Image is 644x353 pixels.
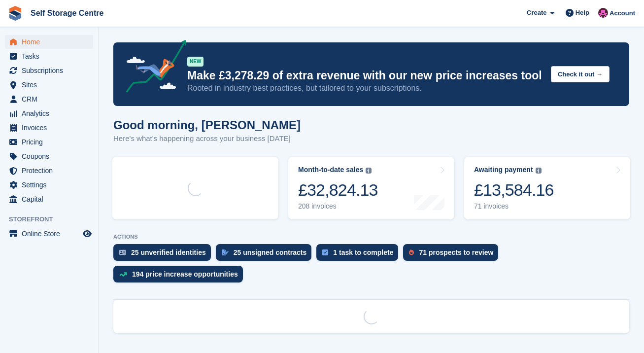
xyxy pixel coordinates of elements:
[322,249,328,255] img: task-75834270c22a3079a89374b754ae025e5fb1db73e45f91037f5363f120a921f8.svg
[5,121,93,135] a: menu
[5,164,93,177] a: menu
[5,106,93,120] a: menu
[598,8,608,18] img: Ben Scott
[5,227,93,241] a: menu
[298,202,378,211] div: 208 invoices
[81,228,93,240] a: Preview store
[222,249,229,255] img: contract_signature_icon-13c848040528278c33f63329250d36e43548de30e8caae1d1a13099fd9432cc5.svg
[527,8,546,18] span: Create
[187,83,543,94] p: Rooted in industry best practices, but tailored to your subscriptions.
[22,149,81,163] span: Coupons
[298,166,363,174] div: Month-to-date sales
[22,35,81,49] span: Home
[22,164,81,177] span: Protection
[5,78,93,92] a: menu
[5,64,93,77] a: menu
[131,248,206,256] div: 25 unverified identities
[22,227,81,241] span: Online Store
[22,78,81,92] span: Sites
[22,135,81,149] span: Pricing
[576,8,589,18] span: Help
[403,244,503,266] a: 71 prospects to review
[27,5,107,21] a: Self Storage Centre
[474,180,554,200] div: £13,584.16
[234,248,307,256] div: 25 unsigned contracts
[5,35,93,49] a: menu
[5,192,93,206] a: menu
[333,248,393,256] div: 1 task to complete
[409,249,414,255] img: prospect-51fa495bee0391a8d652442698ab0144808aea92771e9ea1ae160a38d050c398.svg
[5,149,93,163] a: menu
[366,168,372,174] img: icon-info-grey-7440780725fd019a000dd9b08b2336e03edf1995a4989e88bcd33f0948082b44.svg
[118,40,187,96] img: price-adjustments-announcement-icon-8257ccfd72463d97f412b2fc003d46551f7dbcb40ab6d574587a9cd5c0d94...
[5,135,93,149] a: menu
[5,178,93,192] a: menu
[22,64,81,77] span: Subscriptions
[474,166,533,174] div: Awaiting payment
[551,66,610,82] button: Check it out →
[113,244,216,266] a: 25 unverified identities
[316,244,403,266] a: 1 task to complete
[113,133,301,144] p: Here's what's happening across your business [DATE]
[419,248,493,256] div: 71 prospects to review
[22,121,81,135] span: Invoices
[22,92,81,106] span: CRM
[113,266,248,287] a: 194 price increase opportunities
[187,69,543,83] p: Make £3,278.29 of extra revenue with our new price increases tool
[113,234,629,240] p: ACTIONS
[536,168,542,174] img: icon-info-grey-7440780725fd019a000dd9b08b2336e03edf1995a4989e88bcd33f0948082b44.svg
[464,157,630,219] a: Awaiting payment £13,584.16 71 invoices
[22,49,81,63] span: Tasks
[216,244,317,266] a: 25 unsigned contracts
[113,118,301,132] h1: Good morning, [PERSON_NAME]
[474,202,554,211] div: 71 invoices
[5,92,93,106] a: menu
[610,8,635,18] span: Account
[8,6,23,21] img: stora-icon-8386f47178a22dfd0bd8f6a31ec36ba5ce8667c1dd55bd0f319d3a0aa187defe.svg
[187,57,203,67] div: NEW
[22,106,81,120] span: Analytics
[22,178,81,192] span: Settings
[119,272,127,277] img: price_increase_opportunities-93ffe204e8149a01c8c9dc8f82e8f89637d9d84a8eef4429ea346261dce0b2c0.svg
[288,157,454,219] a: Month-to-date sales £32,824.13 208 invoices
[9,214,98,224] span: Storefront
[298,180,378,200] div: £32,824.13
[119,249,126,255] img: verify_identity-adf6edd0f0f0b5bbfe63781bf79b02c33cf7c696d77639b501bdc392416b5a36.svg
[132,270,238,278] div: 194 price increase opportunities
[5,49,93,63] a: menu
[22,192,81,206] span: Capital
